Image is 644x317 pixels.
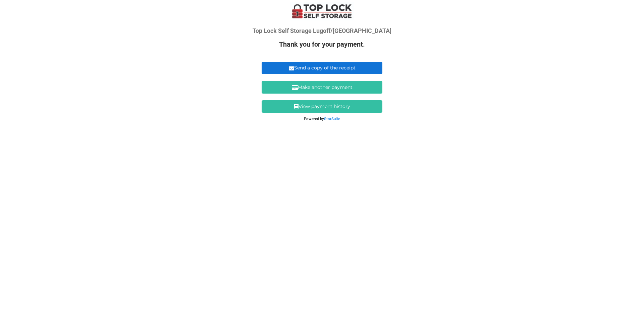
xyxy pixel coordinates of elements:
[262,62,382,74] a: Send a copy of the receipt
[262,100,382,113] a: View payment history
[247,113,397,123] p: Powered by
[324,116,340,121] a: StorSuite
[250,26,394,35] div: Top Lock Self Storage Lugoff/[GEOGRAPHIC_DATA]
[247,40,397,48] h3: Thank you for your payment.
[290,1,354,21] img: 1755821404_x5v16IbQFY.png
[262,81,382,93] a: Make another payment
